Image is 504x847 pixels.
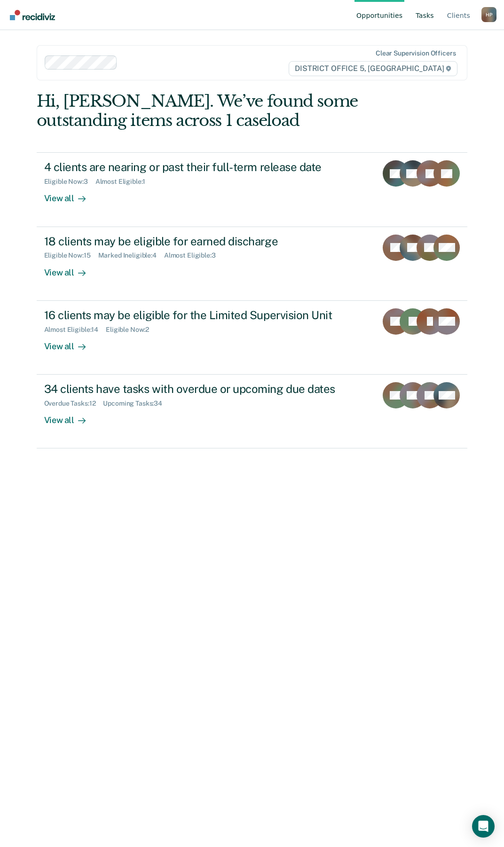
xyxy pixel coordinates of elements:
a: 16 clients may be eligible for the Limited Supervision UnitAlmost Eligible:14Eligible Now:2View all [37,301,468,375]
div: View all [44,333,97,352]
div: Almost Eligible : 1 [95,178,153,186]
a: 18 clients may be eligible for earned dischargeEligible Now:15Marked Ineligible:4Almost Eligible:... [37,227,468,301]
div: Overdue Tasks : 12 [44,400,103,408]
div: Upcoming Tasks : 34 [103,400,170,408]
div: Clear supervision officers [376,49,456,57]
div: View all [44,259,97,278]
div: 18 clients may be eligible for earned discharge [44,235,370,248]
div: 34 clients have tasks with overdue or upcoming due dates [44,382,370,396]
span: DISTRICT OFFICE 5, [GEOGRAPHIC_DATA] [289,61,457,76]
div: Eligible Now : 2 [106,326,157,334]
div: 4 clients are nearing or past their full-term release date [44,160,370,174]
div: Eligible Now : 15 [44,251,98,259]
a: 34 clients have tasks with overdue or upcoming due datesOverdue Tasks:12Upcoming Tasks:34View all [37,375,468,448]
div: Marked Ineligible : 4 [98,251,164,259]
div: H P [481,7,496,22]
div: Almost Eligible : 14 [44,326,106,334]
div: Hi, [PERSON_NAME]. We’ve found some outstanding items across 1 caseload [37,92,381,130]
div: Almost Eligible : 3 [164,251,223,259]
div: Eligible Now : 3 [44,178,95,186]
div: Open Intercom Messenger [472,815,495,838]
div: View all [44,186,97,204]
button: Profile dropdown button [481,7,496,22]
div: 16 clients may be eligible for the Limited Supervision Unit [44,308,370,322]
a: 4 clients are nearing or past their full-term release dateEligible Now:3Almost Eligible:1View all [37,152,468,227]
div: View all [44,408,97,426]
img: Recidiviz [10,10,55,20]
